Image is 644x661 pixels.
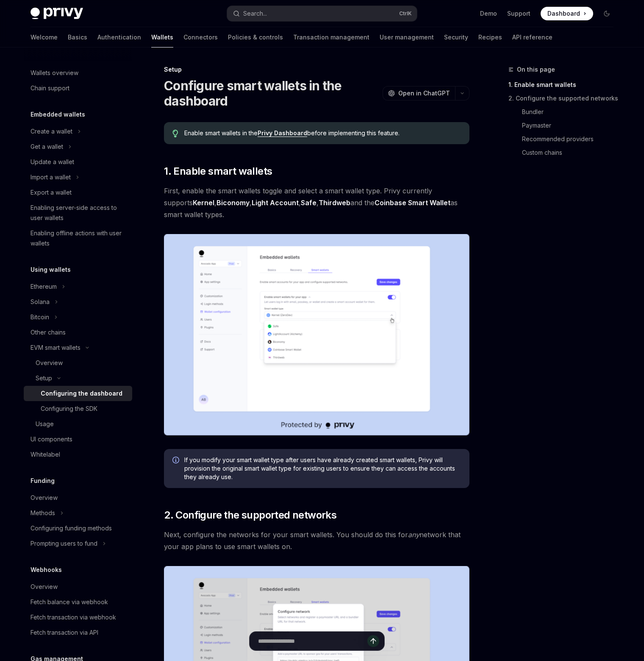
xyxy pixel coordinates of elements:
[68,27,87,47] a: Basics
[31,508,55,518] div: Methods
[24,416,132,432] a: Usage
[480,9,497,18] a: Demo
[399,10,412,17] span: Ctrl K
[24,65,132,81] a: Wallets overview
[600,7,613,20] button: Toggle dark mode
[184,456,461,481] span: If you modify your smart wallet type after users have already created smart wallets, Privy will p...
[228,27,283,47] a: Policies & controls
[319,198,350,207] a: Thirdweb
[24,124,132,139] button: Toggle Create a wallet section
[444,27,468,47] a: Security
[31,27,58,47] a: Welcome
[193,198,214,207] a: Kernel
[172,130,178,137] svg: Tip
[31,297,50,307] div: Solana
[31,493,58,503] div: Overview
[24,170,132,185] button: Toggle Import a wallet section
[252,198,299,207] a: Light Account
[408,530,419,539] em: any
[31,109,85,120] h5: Embedded wallets
[24,310,132,325] button: Toggle Bitcoin section
[24,432,132,447] a: UI components
[293,27,369,47] a: Transaction management
[31,476,55,486] h5: Funding
[31,582,58,592] div: Overview
[24,355,132,371] a: Overview
[31,628,98,638] div: Fetch transaction via API
[508,92,620,105] a: 2. Configure the supported networks
[380,27,434,47] a: User management
[31,538,97,549] div: Prompting users to fund
[24,226,132,251] a: Enabling offline actions with user wallets
[24,294,132,310] button: Toggle Solana section
[164,185,469,220] span: First, enable the smart wallets toggle and select a smart wallet type. Privy currently supports ,...
[164,234,469,435] img: Sample enable smart wallets
[31,597,108,607] div: Fetch balance via webhook
[24,447,132,462] a: Whitelabel
[547,9,580,18] span: Dashboard
[24,625,132,640] a: Fetch transaction via API
[24,325,132,340] a: Other chains
[36,373,52,383] div: Setup
[243,8,267,19] div: Search...
[24,536,132,551] button: Toggle Prompting users to fund section
[512,27,552,47] a: API reference
[31,565,62,575] h5: Webhooks
[541,7,593,20] a: Dashboard
[31,343,80,353] div: EVM smart wallets
[31,228,127,248] div: Enabling offline actions with user wallets
[31,449,60,460] div: Whitelabel
[217,198,250,207] a: Biconomy
[24,340,132,355] button: Toggle EVM smart wallets section
[31,282,57,292] div: Ethereum
[258,632,367,650] input: Ask a question...
[508,78,620,92] a: 1. Enable smart wallets
[508,146,620,159] a: Custom chains
[24,490,132,505] a: Overview
[41,404,97,414] div: Configuring the SDK
[24,505,132,521] button: Toggle Methods section
[31,172,71,182] div: Import a wallet
[24,185,132,200] a: Export a wallet
[36,358,63,368] div: Overview
[301,198,316,207] a: Safe
[31,68,78,78] div: Wallets overview
[24,139,132,154] button: Toggle Get a wallet section
[227,6,417,21] button: Open search
[31,8,83,20] img: dark logo
[183,27,218,47] a: Connectors
[24,521,132,536] a: Configuring funding methods
[24,401,132,416] a: Configuring the SDK
[31,187,72,198] div: Export a wallet
[24,610,132,625] a: Fetch transaction via webhook
[258,129,307,137] a: Privy Dashboard
[164,508,336,522] span: 2. Configure the supported networks
[31,265,71,275] h5: Using wallets
[41,388,122,399] div: Configuring the dashboard
[24,200,132,226] a: Enabling server-side access to user wallets
[31,157,74,167] div: Update a wallet
[508,105,620,119] a: Bundler
[383,86,455,100] button: Open in ChatGPT
[172,457,181,465] svg: Info
[164,78,379,109] h1: Configure smart wallets in the dashboard
[398,89,450,98] span: Open in ChatGPT
[24,371,132,386] button: Toggle Setup section
[164,65,469,74] div: Setup
[31,523,112,533] div: Configuring funding methods
[31,83,69,93] div: Chain support
[151,27,173,47] a: Wallets
[24,279,132,294] button: Toggle Ethereum section
[24,154,132,170] a: Update a wallet
[508,132,620,146] a: Recommended providers
[517,64,555,75] span: On this page
[31,612,116,622] div: Fetch transaction via webhook
[184,129,461,137] span: Enable smart wallets in the before implementing this feature.
[31,142,63,152] div: Get a wallet
[97,27,141,47] a: Authentication
[31,327,66,337] div: Other chains
[31,434,72,444] div: UI components
[367,635,379,647] button: Send message
[375,198,450,207] a: Coinbase Smart Wallet
[164,165,272,178] span: 1. Enable smart wallets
